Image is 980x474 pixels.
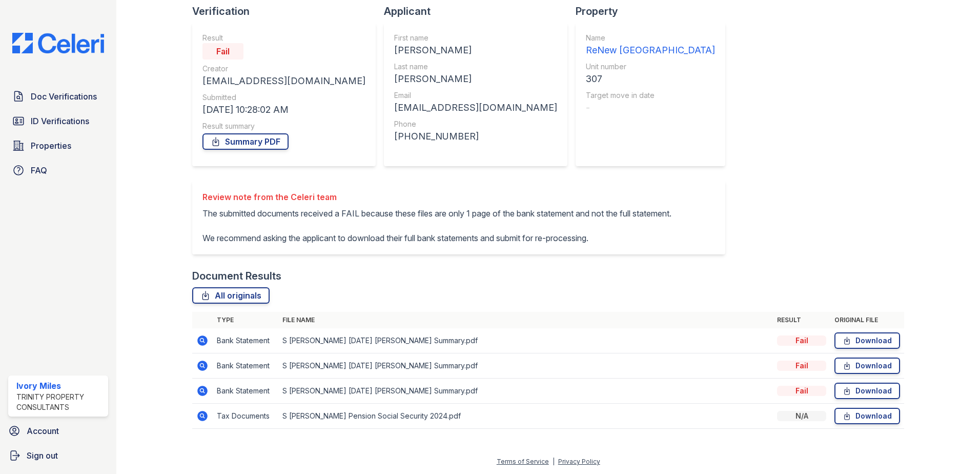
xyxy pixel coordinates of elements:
[4,421,112,441] a: Account
[394,72,557,86] div: [PERSON_NAME]
[834,408,900,424] a: Download
[213,328,278,353] td: Bank Statement
[576,4,733,18] div: Property
[213,353,278,379] td: Bank Statement
[497,458,549,465] a: Terms of Service
[394,43,557,57] div: [PERSON_NAME]
[586,62,715,72] div: Unit number
[586,90,715,101] div: Target move in date
[192,287,270,304] a: All originals
[834,332,900,349] a: Download
[8,160,108,181] a: FAQ
[31,90,97,103] span: Doc Verifications
[202,64,365,74] div: Creator
[394,33,557,43] div: First name
[278,328,773,353] td: S [PERSON_NAME] [DATE] [PERSON_NAME] Summary.pdf
[777,361,826,371] div: Fail
[202,207,671,244] p: The submitted documents received a FAIL because these files are only 1 page of the bank statement...
[586,33,715,43] div: Name
[27,425,59,437] span: Account
[202,103,365,117] div: [DATE] 10:28:02 AM
[558,458,600,465] a: Privacy Policy
[394,62,557,72] div: Last name
[4,33,112,53] img: CE_Logo_Blue-a8612792a0a2168367f1c8372b55b34899dd931a85d93a1a3d3e32e68fde9ad4.png
[586,101,715,115] div: -
[213,379,278,404] td: Bank Statement
[16,380,104,392] div: Ivory Miles
[394,101,557,115] div: [EMAIL_ADDRESS][DOMAIN_NAME]
[31,140,71,152] span: Properties
[8,86,108,107] a: Doc Verifications
[213,404,278,429] td: Tax Documents
[834,358,900,374] a: Download
[202,133,289,150] a: Summary PDF
[586,43,715,57] div: ReNew [GEOGRAPHIC_DATA]
[202,121,365,131] div: Result summary
[394,129,557,144] div: [PHONE_NUMBER]
[830,312,904,328] th: Original file
[834,383,900,399] a: Download
[553,458,555,465] div: |
[278,353,773,379] td: S [PERSON_NAME] [DATE] [PERSON_NAME] Summary.pdf
[278,379,773,404] td: S [PERSON_NAME] [DATE] [PERSON_NAME] Summary.pdf
[202,43,243,60] div: Fail
[31,164,47,176] span: FAQ
[278,312,773,328] th: File name
[27,449,58,462] span: Sign out
[16,392,104,412] div: Trinity Property Consultants
[394,119,557,129] div: Phone
[192,4,384,18] div: Verification
[8,135,108,156] a: Properties
[777,386,826,396] div: Fail
[4,445,112,466] a: Sign out
[773,312,830,328] th: Result
[202,33,365,43] div: Result
[8,111,108,131] a: ID Verifications
[31,115,89,127] span: ID Verifications
[777,411,826,421] div: N/A
[202,74,365,88] div: [EMAIL_ADDRESS][DOMAIN_NAME]
[202,191,671,203] div: Review note from the Celeri team
[278,404,773,429] td: S [PERSON_NAME] Pension Social Security 2024.pdf
[777,335,826,346] div: Fail
[192,269,281,283] div: Document Results
[384,4,576,18] div: Applicant
[202,92,365,103] div: Submitted
[213,312,278,328] th: Type
[586,33,715,57] a: Name ReNew [GEOGRAPHIC_DATA]
[586,72,715,86] div: 307
[394,90,557,101] div: Email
